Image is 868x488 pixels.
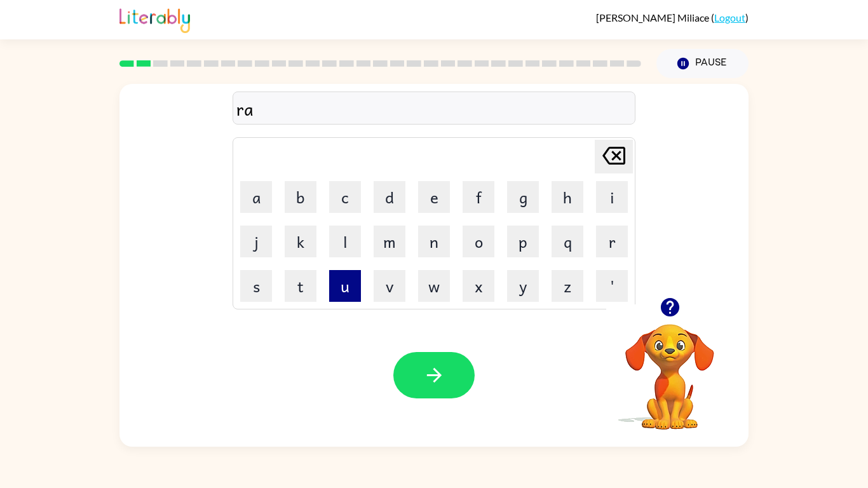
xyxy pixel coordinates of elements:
button: d [374,181,405,213]
div: ( ) [596,11,749,24]
button: Pause [656,49,749,78]
div: ra [236,95,632,122]
button: q [552,226,583,257]
button: f [463,181,494,213]
button: j [240,226,272,257]
button: p [507,226,539,257]
button: e [418,181,450,213]
button: z [552,270,583,302]
button: n [418,226,450,257]
button: o [463,226,494,257]
button: w [418,270,450,302]
button: b [285,181,316,213]
button: l [329,226,361,257]
button: x [463,270,494,302]
button: v [374,270,405,302]
button: m [374,226,405,257]
button: g [507,181,539,213]
a: Logout [714,11,745,24]
button: a [240,181,272,213]
button: h [552,181,583,213]
button: c [329,181,361,213]
button: t [285,270,316,302]
button: y [507,270,539,302]
button: ' [596,270,628,302]
button: i [596,181,628,213]
img: Literably [119,5,190,33]
span: [PERSON_NAME] Miliace [596,11,711,24]
button: u [329,270,361,302]
button: s [240,270,272,302]
button: k [285,226,316,257]
video: Your browser must support playing .mp4 files to use Literably. Please try using another browser. [606,304,733,431]
button: r [596,226,628,257]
